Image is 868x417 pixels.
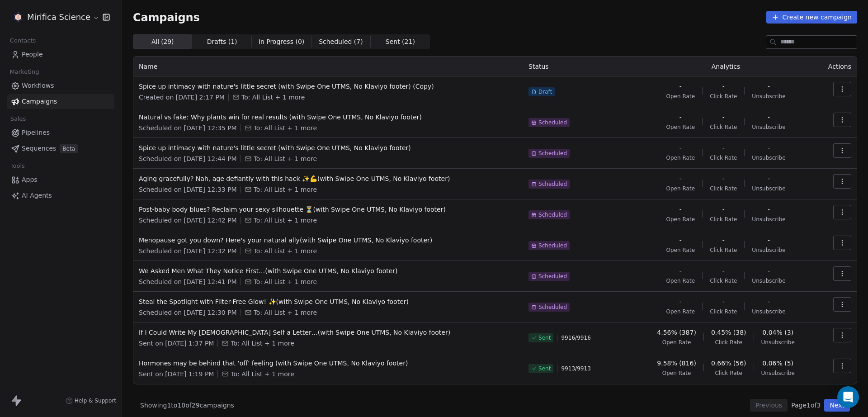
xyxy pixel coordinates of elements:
span: AI Agents [22,191,52,200]
span: 0.06% (5) [762,359,793,368]
span: Mirifica Science [27,11,90,23]
span: - [768,236,770,245]
span: Unsubscribe [752,277,785,284]
span: - [679,266,682,275]
span: - [679,143,682,152]
span: Help & Support [75,397,116,404]
span: Scheduled on [DATE] 12:35 PM [139,123,237,133]
span: - [679,113,682,122]
span: Sent ( 21 ) [386,37,415,47]
span: - [768,174,770,183]
span: Post-baby body blues? Reclaim your sexy silhouette ⏳(with Swipe One UTMS, No Klaviyo footer) [139,205,518,214]
span: Sent [538,334,551,341]
span: - [722,205,725,214]
span: We Asked Men What They Notice First…(with Swipe One UTMS, No Klaviyo footer) [139,266,518,275]
span: 9916 / 9916 [561,334,590,341]
span: - [679,205,682,214]
span: - [722,82,725,91]
span: - [768,205,770,214]
span: 0.45% (38) [711,328,746,337]
span: Aging gracefully? Nah, age defiantly with this hack ✨💪(with Swipe One UTMS, No Klaviyo footer) [139,174,518,183]
span: To: All List + 1 more [254,154,317,163]
a: People [7,47,114,62]
span: Unsubscribe [752,246,785,254]
span: Steal the Spotlight with Filter-Free Glow! ✨(with Swipe One UTMS, No Klaviyo footer) [139,297,518,306]
span: Unsubscribe [752,216,785,223]
span: 4.56% (387) [657,328,696,337]
span: Unsubscribe [752,185,785,192]
img: MIRIFICA%20science_logo_icon-big.png [13,12,24,23]
span: Click Rate [715,339,742,346]
span: Unsubscribe [752,308,785,315]
a: AI Agents [7,188,114,203]
span: Unsubscribe [761,370,795,377]
span: To: All List + 1 more [241,93,305,102]
span: Click Rate [710,246,737,254]
th: Analytics [636,57,816,76]
span: In Progress ( 0 ) [259,37,305,47]
span: Scheduled on [DATE] 12:41 PM [139,277,237,286]
span: Click Rate [710,277,737,284]
a: Pipelines [7,125,114,140]
span: Open Rate [666,185,695,192]
span: - [722,143,725,152]
span: - [679,82,682,91]
span: Created on [DATE] 2:17 PM [139,93,225,102]
span: Scheduled on [DATE] 12:44 PM [139,154,237,163]
span: To: All List + 1 more [231,339,294,348]
span: Scheduled [538,119,567,126]
span: If I Could Write My [DEMOGRAPHIC_DATA] Self a Letter…(with Swipe One UTMS, No Klaviyo footer) [139,328,518,337]
span: Scheduled on [DATE] 12:30 PM [139,308,237,317]
a: Campaigns [7,94,114,109]
span: Natural vs fake: Why plants win for real results (with Swipe One UTMS, No Klaviyo footer) [139,113,518,122]
span: Hormones may be behind that ‘off’ feeling (with Swipe One UTMS, No Klaviyo footer) [139,359,518,368]
span: - [768,82,770,91]
a: Apps [7,172,114,187]
span: - [722,266,725,275]
span: Click Rate [710,154,737,161]
span: Tools [6,159,28,173]
span: Scheduled [538,150,567,157]
span: Sales [6,112,30,126]
span: Open Rate [666,216,695,223]
span: Pipelines [22,128,50,137]
span: Scheduled [538,303,567,311]
span: Sequences [22,144,56,153]
span: - [768,143,770,152]
span: 9913 / 9913 [561,365,590,372]
span: - [679,174,682,183]
span: Click Rate [710,123,737,131]
span: To: All List + 1 more [254,277,317,286]
span: - [768,297,770,306]
span: Page 1 of 3 [791,401,821,410]
span: Menopause got you down? Here's your natural ally(with Swipe One UTMS, No Klaviyo footer) [139,236,518,245]
span: - [768,113,770,122]
span: Open Rate [666,277,695,284]
span: Apps [22,175,38,185]
span: Click Rate [715,370,742,377]
a: Workflows [7,78,114,93]
span: Spice up intimacy with nature's little secret (with Swipe One UTMS, No Klaviyo footer) (Copy) [139,82,518,91]
span: Scheduled [538,242,567,249]
span: Unsubscribe [752,154,785,161]
button: Next [824,399,850,412]
span: Click Rate [710,308,737,315]
span: Scheduled ( 7 ) [319,37,363,47]
span: Open Rate [666,308,695,315]
span: Open Rate [666,154,695,161]
span: Open Rate [662,339,691,346]
span: 0.04% (3) [762,328,793,337]
th: Status [523,57,636,76]
span: Campaigns [22,97,57,106]
span: To: All List + 1 more [231,370,294,379]
span: Open Rate [666,246,695,254]
th: Actions [816,57,857,76]
span: Open Rate [666,123,695,131]
span: Spice up intimacy with nature's little secret (with Swipe One UTMS, No Klaviyo footer) [139,143,518,152]
span: Drafts ( 1 ) [207,37,237,47]
span: Scheduled on [DATE] 12:42 PM [139,216,237,225]
span: To: All List + 1 more [254,123,317,133]
button: Mirifica Science [11,9,96,25]
span: - [722,297,725,306]
span: Open Rate [666,93,695,100]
